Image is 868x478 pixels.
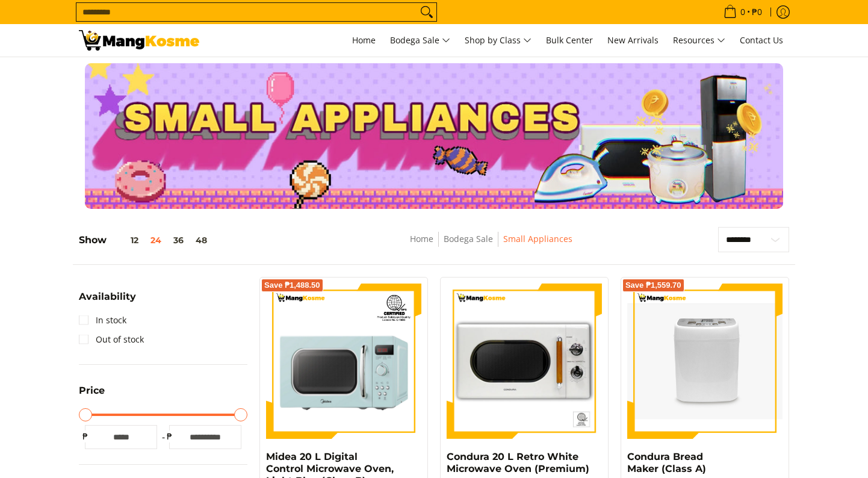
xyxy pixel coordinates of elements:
[79,311,126,330] a: In stock
[540,24,599,57] a: Bulk Center
[673,33,725,48] span: Resources
[667,24,731,57] a: Resources
[734,24,789,57] a: Contact Us
[459,24,538,57] a: Shop by Class
[447,284,602,439] img: condura-vintage-style-20-liter-micowave-oven-with-icc-sticker-class-a-full-front-view-mang-kosme
[601,24,665,57] a: New Arrivals
[144,235,167,245] button: 24
[444,233,493,244] a: Bodega Sale
[107,235,144,245] button: 12
[79,30,199,51] img: Small Appliances l Mang Kosme: Home Appliances Warehouse Sale | Page 2
[79,386,105,396] span: Price
[79,430,91,442] span: ₱
[346,24,382,57] a: Home
[79,386,105,405] summary: Open
[627,303,783,419] img: Condura Bread Maker (Class A)
[720,5,766,19] span: •
[79,330,144,349] a: Out of stock
[739,8,747,16] span: 0
[211,24,789,57] nav: Main Menu
[546,34,593,46] span: Bulk Center
[447,451,589,474] a: Condura 20 L Retro White Microwave Oven (Premium)
[322,232,660,259] nav: Breadcrumbs
[627,451,706,474] a: Condura Bread Maker (Class A)
[79,292,136,302] span: Availability
[390,33,450,48] span: Bodega Sale
[352,34,376,46] span: Home
[79,292,136,311] summary: Open
[465,33,532,48] span: Shop by Class
[607,34,659,46] span: New Arrivals
[167,235,190,245] button: 36
[503,233,572,244] a: Small Appliances
[625,282,681,289] span: Save ₱1,559.70
[750,8,764,16] span: ₱0
[410,233,433,244] a: Home
[417,3,436,21] button: Search
[264,282,320,289] span: Save ₱1,488.50
[384,24,456,57] a: Bodega Sale
[163,430,175,442] span: ₱
[266,284,421,439] img: Midea 20 L Digital Control Microwave Oven, Light Blue (Class B)
[190,235,213,245] button: 48
[79,234,213,246] h5: Show
[740,34,783,46] span: Contact Us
